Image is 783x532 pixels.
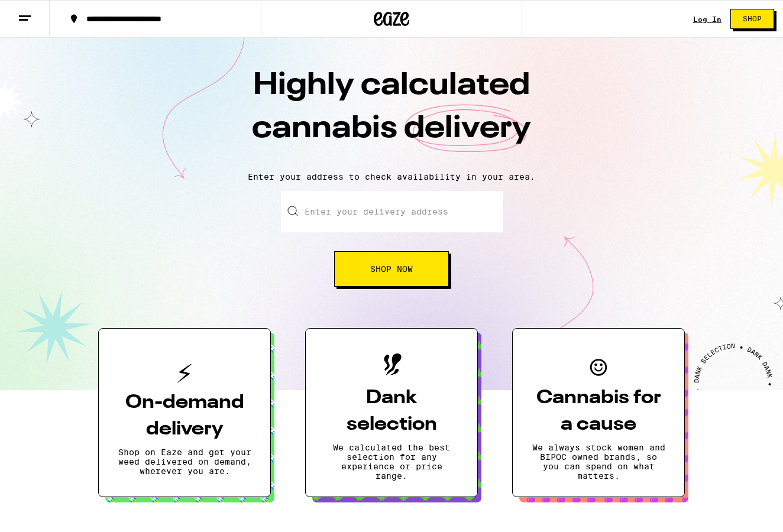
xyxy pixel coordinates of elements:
h1: Highly calculated cannabis delivery [185,64,598,163]
a: Log In [693,15,721,23]
button: Dank selectionWe calculated the best selection for any experience or price range. [305,328,478,497]
p: We always stock women and BIPOC owned brands, so you can spend on what matters. [532,443,665,481]
p: Shop on Eaze and get your weed delivered on demand, wherever you are. [118,447,251,476]
a: Shop [721,9,783,29]
h3: On-demand delivery [118,390,251,443]
h3: Cannabis for a cause [532,385,665,438]
button: Shop Now [334,251,449,287]
button: Shop [730,9,774,29]
button: Cannabis for a causeWe always stock women and BIPOC owned brands, so you can spend on what matters. [512,328,685,497]
input: Enter your delivery address [281,191,503,232]
span: Shop [743,15,762,22]
p: We calculated the best selection for any experience or price range. [325,443,458,481]
h3: Dank selection [325,385,458,438]
span: Shop Now [370,265,413,273]
p: Enter your address to check availability in your area. [12,172,771,181]
button: On-demand deliveryShop on Eaze and get your weed delivered on demand, wherever you are. [98,328,271,497]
